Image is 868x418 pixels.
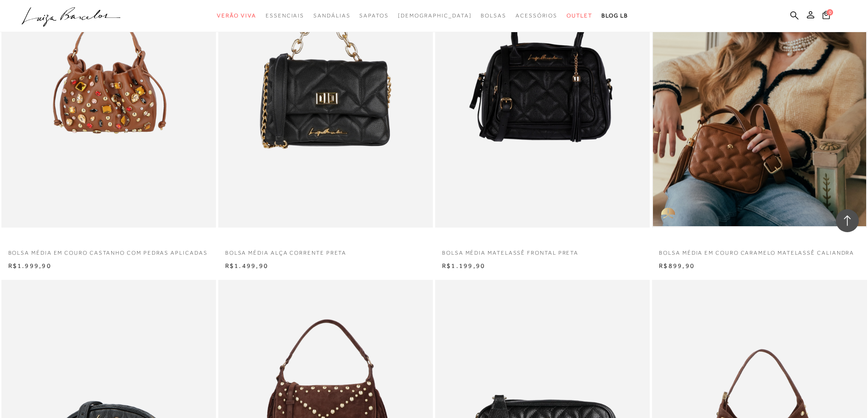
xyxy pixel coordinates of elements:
span: Sandálias [313,12,350,19]
a: categoryNavScreenReaderText [567,7,592,24]
button: 0 [820,10,833,22]
a: BOLSA MÉDIA MATELASSÊ FRONTAL PRETA [435,244,650,257]
span: Acessórios [516,12,557,19]
a: categoryNavScreenReaderText [266,7,304,24]
a: BLOG LB [601,7,628,24]
a: noSubCategoriesText [398,7,472,24]
span: Verão Viva [217,12,256,19]
span: [DEMOGRAPHIC_DATA] [398,12,472,19]
span: R$1.499,90 [225,262,268,269]
a: categoryNavScreenReaderText [217,7,256,24]
a: BOLSA MÉDIA ALÇA CORRENTE PRETA [218,244,433,257]
span: 0 [827,9,833,16]
a: BOLSA MÉDIA EM COURO CASTANHO COM PEDRAS APLICADAS [1,244,216,257]
a: categoryNavScreenReaderText [481,7,506,24]
span: Bolsas [481,12,506,19]
span: Sapatos [359,12,388,19]
a: categoryNavScreenReaderText [516,7,557,24]
span: R$1.199,90 [442,262,485,269]
img: golden_caliandra_v6.png [652,200,684,228]
span: BLOG LB [601,12,628,19]
span: R$899,90 [659,262,695,269]
span: Essenciais [266,12,304,19]
a: categoryNavScreenReaderText [359,7,388,24]
a: categoryNavScreenReaderText [313,7,350,24]
span: R$1.999,90 [8,262,51,269]
a: BOLSA MÉDIA EM COURO CARAMELO MATELASSÊ CALIANDRA [652,244,867,257]
span: Outlet [567,12,592,19]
